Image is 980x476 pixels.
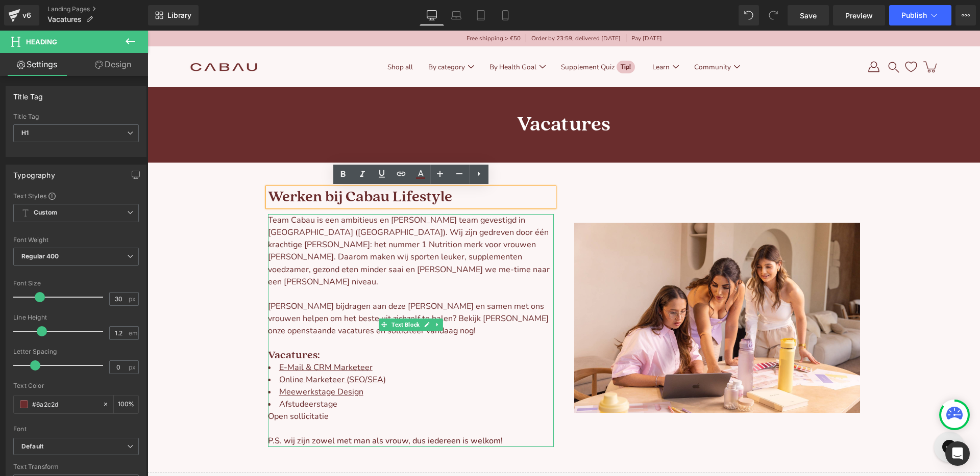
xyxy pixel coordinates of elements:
h1: Werken bij Cabau Lifestyle [120,157,406,176]
a: Preview [833,5,885,25]
a: E-Mail & CRM Marketeer [132,331,225,342]
span: Afstudeerstage Open sollicitatie [120,368,190,391]
a: By Health Goal [342,30,389,43]
span: Shop all [240,32,265,41]
span: By category [281,32,317,41]
button: More [955,5,976,25]
a: By category [281,30,317,43]
div: % [114,395,138,413]
span: By Health Goal [342,32,389,41]
a: v6 [4,5,39,25]
span: Save [800,10,817,21]
button: Redo [763,5,783,25]
div: Open Intercom Messenger [945,441,970,466]
div: Text Styles [13,192,139,200]
a: Shop all [240,30,265,43]
div: Text Color [13,382,139,389]
iframe: Gorgias live chat messenger [781,398,822,435]
span: Community [547,32,583,41]
div: Letter Spacing [13,348,139,355]
span: px [129,296,137,302]
a: Mobile [493,5,518,25]
a: Learn [505,30,522,43]
span: Text Block [242,288,274,300]
div: Line Height [13,314,139,321]
span: Library [167,11,191,20]
font: Vacatures [370,82,463,107]
a: Cabau Lifestyle [41,21,112,51]
span: Learn [505,32,522,41]
a: Desktop [420,5,444,25]
span: px [129,364,137,371]
div: Font [13,426,139,433]
span: Preview [845,10,873,21]
div: Font Size [13,280,139,287]
a: Tablet [469,5,493,25]
div: v6 [20,9,33,22]
span: Vacatures [47,15,82,23]
span: Tip! [469,30,487,43]
b: Custom [34,208,57,217]
div: Title Tag [13,87,43,101]
input: Color [32,399,97,410]
span: Publish [901,11,927,19]
button: Publish [889,5,951,25]
a: Meewerkstage Design [132,356,216,367]
i: Default [21,442,43,451]
a: Laptop [444,5,469,25]
b: Regular 400 [21,252,59,260]
div: Font Weight [13,236,139,244]
div: Text Transform [13,463,139,470]
a: Cart [775,28,792,44]
a: Expand / Collapse [285,288,296,300]
p: Team Cabau is een ambitieus en [PERSON_NAME] team gevestigd in [GEOGRAPHIC_DATA] ([GEOGRAPHIC_DAT... [120,183,406,257]
a: Community [547,30,583,43]
a: Landing Pages [47,5,148,13]
h3: Vacatures: [120,319,406,331]
p: Free shipping > €50 Order by 23:59, delivered [DATE] Pay [DATE] [319,4,514,12]
div: Title Tag [13,113,139,120]
strong: P.S. wij zijn zowel met man als vrouw, dus iedereen is welkom! [120,405,355,416]
button: Undo [739,5,759,25]
div: Typography [13,165,55,179]
b: H1 [21,129,29,137]
img: Cabau Lifestyle [41,30,112,43]
a: Wishlist [758,31,769,42]
p: [PERSON_NAME] bijdragen aan deze [PERSON_NAME] en samen met ons vrouwen helpen om het beste uit z... [120,270,406,306]
span: em [129,330,137,336]
a: Online Marketeer (SEO/SEA) [132,343,238,355]
a: Account [718,28,734,44]
span: Heading [26,38,57,46]
a: New Library [148,5,199,25]
span: Supplement Quiz [413,30,467,43]
a: Design [76,53,150,76]
a: Supplement QuizTip! [413,30,489,43]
